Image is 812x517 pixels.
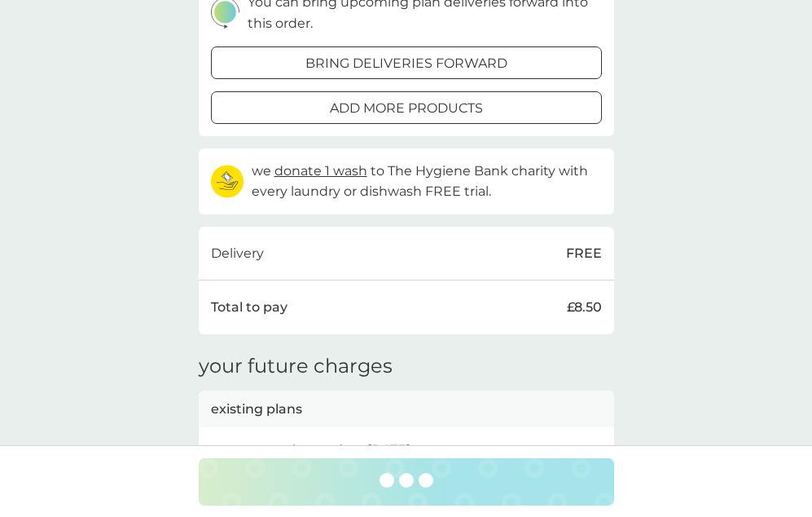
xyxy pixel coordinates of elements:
p: existing plans [211,399,302,420]
p: Delivery [211,243,264,264]
h3: your future charges [199,355,393,378]
p: we to The Hygiene Bank charity with every laundry or dishwash FREE trial. [252,161,602,202]
p: next charge date [DATE] [252,440,410,461]
p: Total to pay [211,297,287,318]
p: add more products [330,98,483,119]
span: donate 1 wash [274,163,367,179]
p: FREE [566,243,602,264]
button: bring deliveries forward [211,46,602,79]
p: bring deliveries forward [305,53,507,74]
button: add more products [211,91,602,124]
p: £8.50 [567,297,602,318]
